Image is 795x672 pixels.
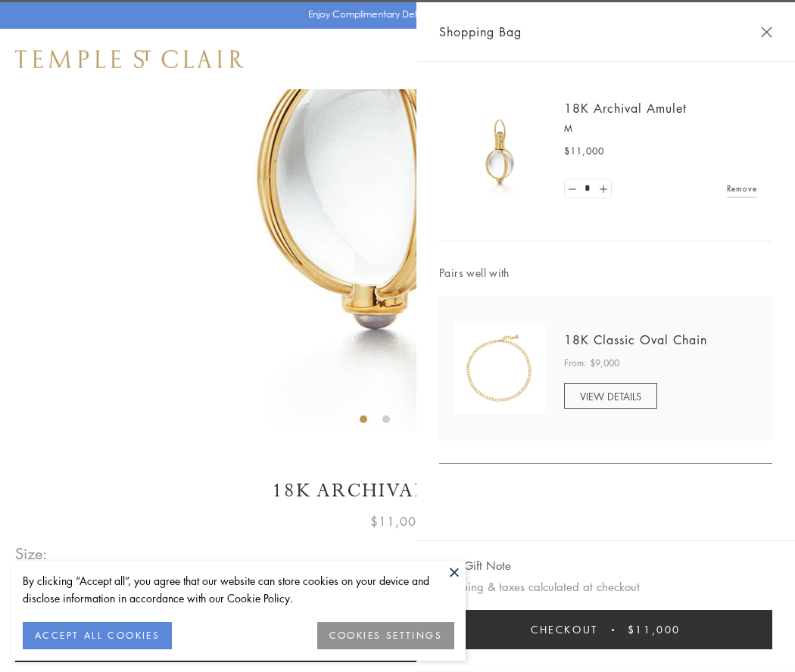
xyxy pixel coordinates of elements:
[15,541,48,566] span: Size:
[564,144,604,159] span: $11,000
[454,106,545,197] img: 18K Archival Amulet
[23,622,172,649] button: ACCEPT ALL COOKIES
[439,556,511,575] button: Add Gift Note
[308,7,480,22] p: Enjoy Complimentary Delivery & Returns
[23,572,454,607] div: By clicking “Accept all”, you agree that our website can store cookies on your device and disclos...
[531,621,598,638] span: Checkout
[564,356,619,371] span: From: $9,000
[565,179,580,198] a: Set quantity to 0
[454,323,545,414] img: N88865-OV18
[761,26,772,38] button: Close Shopping Bag
[580,389,641,403] span: VIEW DETAILS
[439,264,772,282] span: Pairs well with
[15,50,244,68] img: Temple St. Clair
[439,577,772,596] p: Shipping & taxes calculated at checkout
[439,22,522,42] span: Shopping Bag
[628,621,681,638] span: $11,000
[564,100,687,117] a: 18K Archival Amulet
[564,121,757,136] p: M
[439,610,772,649] button: Checkout $11,000
[564,331,707,348] a: 18K Classic Oval Chain
[727,180,757,197] a: Remove
[15,478,780,504] h1: 18K Archival Amulet
[595,179,610,198] a: Set quantity to 2
[564,383,657,409] a: VIEW DETAILS
[317,622,454,649] button: COOKIES SETTINGS
[370,512,425,531] span: $11,000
